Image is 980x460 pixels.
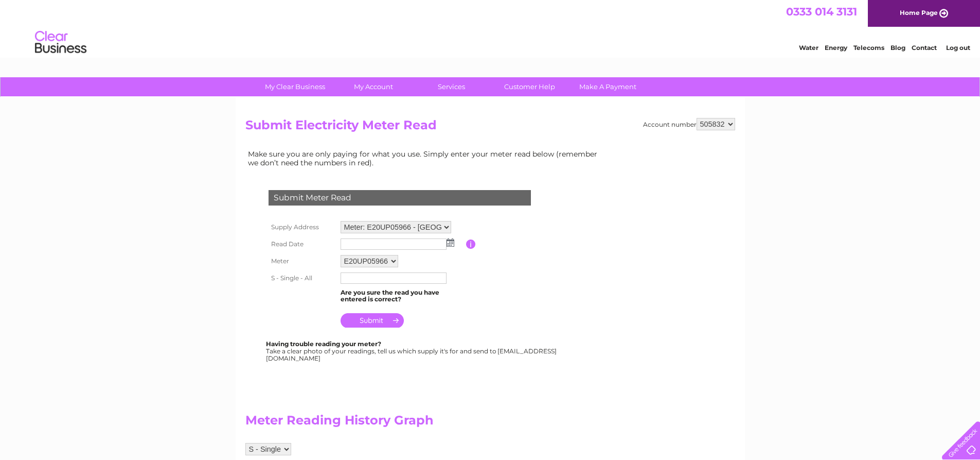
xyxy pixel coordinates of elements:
div: Clear Business is a trading name of Verastar Limited (registered in [GEOGRAPHIC_DATA] No. 3667643... [247,6,734,50]
a: Water [799,44,818,52]
img: logo.png [34,27,87,58]
b: Having trouble reading your meter? [266,340,381,348]
input: Information [466,240,476,249]
a: Blog [890,44,905,52]
th: Read Date [266,236,338,252]
div: Submit Meter Read [269,190,531,206]
div: Account number [643,118,735,130]
a: Telecoms [853,44,884,52]
a: My Clear Business [253,77,337,96]
a: Make A Payment [565,77,650,96]
div: Take a clear photo of your readings, tell us which supply it's for and send to [EMAIL_ADDRESS][DO... [266,340,558,362]
th: Meter [266,252,338,270]
th: Supply Address [266,218,338,236]
a: Energy [825,44,847,52]
td: Make sure you are only paying for what you use. Simply enter your meter read below (remember we d... [245,147,605,169]
a: My Account [331,77,416,96]
a: Customer Help [487,77,572,96]
a: Contact [912,44,937,52]
img: ... [447,238,454,247]
input: Submit [341,313,404,328]
th: S - Single - All [266,270,338,286]
h2: Submit Electricity Meter Read [245,118,735,138]
td: Are you sure the read you have entered is correct? [338,286,466,306]
a: Log out [946,44,970,52]
a: Services [409,77,494,96]
h2: Meter Reading History Graph [245,413,605,433]
a: 0333 014 3131 [786,5,857,18]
